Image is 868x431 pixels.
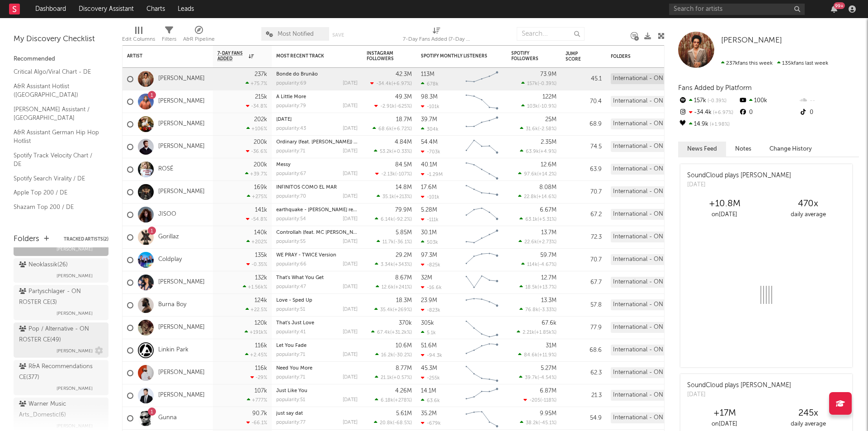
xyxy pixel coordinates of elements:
[421,104,439,109] div: -101k
[520,126,557,132] div: ( )
[519,216,557,222] div: ( )
[566,209,602,220] div: 67.2
[566,300,602,311] div: 57.8
[376,81,392,86] span: -34.4k
[343,239,358,244] div: [DATE]
[276,185,337,190] a: INFINITOS COMO EL MAR
[374,148,412,154] div: ( )
[540,252,557,258] div: 59.7M
[276,321,314,326] a: That's Just Love
[395,262,410,267] span: +343 %
[343,126,358,131] div: [DATE]
[403,23,471,49] div: 7-Day Fans Added (7-Day Fans Added)
[162,23,176,49] div: Filters
[381,262,393,267] span: 3.34k
[566,96,602,107] div: 70.4
[380,149,392,154] span: 53.2k
[421,217,439,223] div: -111k
[246,126,267,132] div: +106 %
[14,34,108,45] div: My Discovery Checklist
[276,230,358,235] div: Controllah (feat. MC Bin Laden)
[421,126,439,132] div: 304k
[540,71,557,77] div: 73.9M
[276,253,336,258] a: WE PRAY - TWICE Version
[541,298,557,303] div: 13.3M
[57,346,93,356] span: [PERSON_NAME]
[370,81,412,86] div: ( )
[14,81,99,100] a: A&R Assistant Hotlist ([GEOGRAPHIC_DATA])
[462,271,502,294] svg: Chart title
[276,388,307,393] a: Just Like You
[377,239,412,245] div: ( )
[276,126,306,131] div: popularity: 43
[712,110,733,115] span: +6.97 %
[538,240,555,245] span: +2.73 %
[14,188,99,198] a: Apple Top 200 / DE
[566,74,602,85] div: 45.1
[421,284,442,290] div: -16.6k
[541,230,557,236] div: 13.7M
[462,249,502,271] svg: Chart title
[760,142,821,156] button: Change History
[127,53,195,59] div: Artist
[421,252,437,258] div: 97.3M
[396,185,412,190] div: 14.8M
[611,186,690,197] div: International - ON ROSTER CE (169)
[19,399,101,421] div: Warner Music Arts_Domestic ( 6 )
[539,185,557,190] div: 8.08M
[276,185,358,190] div: INFINITOS COMO EL MAR
[254,185,267,190] div: 169k
[421,275,432,281] div: 32M
[421,149,440,155] div: -703k
[246,148,267,154] div: -36.6 %
[243,284,267,290] div: +1.56k %
[158,392,205,399] a: [PERSON_NAME]
[521,261,557,267] div: ( )
[521,81,557,86] div: ( )
[421,139,438,145] div: 54.4M
[611,299,690,310] div: International - ON ROSTER CE (169)
[14,54,108,65] div: Recommended
[377,194,412,199] div: ( )
[421,262,440,268] div: -825k
[276,343,307,348] a: Let You Fade
[276,95,306,99] a: A Little More
[527,104,538,109] span: 103k
[566,142,602,152] div: 74.5
[343,284,358,289] div: [DATE]
[158,188,205,196] a: [PERSON_NAME]
[376,284,412,290] div: ( )
[540,149,555,154] span: +4.9 %
[611,141,690,152] div: International - ON ROSTER CE (169)
[276,298,312,303] a: Love - Sped Up
[255,275,267,281] div: 132k
[525,217,538,222] span: 63.1k
[799,95,859,107] div: --
[527,81,538,86] span: 157k
[519,307,557,313] div: ( )
[278,31,314,37] span: Most Notified
[526,127,538,132] span: 31.6k
[375,216,412,222] div: ( )
[421,53,489,59] div: Spotify Monthly Listeners
[421,207,437,213] div: 5.28M
[683,199,766,209] div: +10.8M
[519,239,557,245] div: ( )
[343,262,358,267] div: [DATE]
[669,4,805,15] input: Search for artists
[19,286,101,308] div: Partyschlager - ON ROSTER CE ( 3 )
[527,262,538,267] span: 114k
[831,5,837,13] button: 99+
[14,216,99,226] a: Recommended For You
[395,240,410,245] span: -36.1 %
[382,240,394,245] span: 11.7k
[57,308,93,319] span: [PERSON_NAME]
[276,117,292,122] a: [DATE]
[158,301,186,309] a: Burna Boy
[395,285,410,290] span: +241 %
[14,67,99,77] a: Critical Algo/Viral Chart - DE
[276,162,291,167] a: Messy
[276,104,306,109] div: popularity: 79
[541,139,557,145] div: 2.35M
[382,285,394,290] span: 12.6k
